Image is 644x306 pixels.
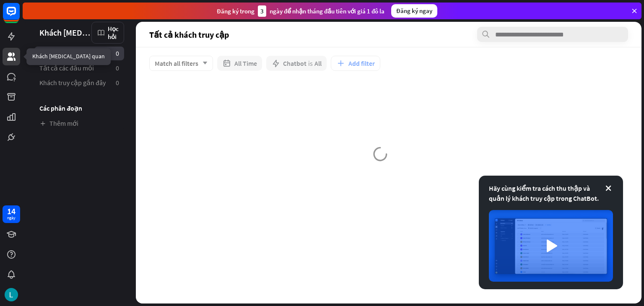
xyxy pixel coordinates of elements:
font: Tất cả các đầu mối [39,64,94,72]
a: 14 ngày [3,205,20,223]
font: ngày [7,215,16,220]
font: Khách truy cập gần đây [39,78,106,87]
a: Tất cả các đầu mối 0 [34,61,124,75]
font: 0 [116,49,119,57]
font: Đăng ký trong [217,7,254,15]
button: Mở tiện ích trò chuyện LiveChat [7,3,32,29]
font: ngày để nhận tháng đầu tiên với giá 1 đô la [270,7,384,15]
font: Khách [MEDICAL_DATA] quan [39,27,143,38]
font: Tất cả khách truy cập [149,29,229,40]
font: Tất cả khách truy cập [39,49,102,57]
font: Thêm mới [49,119,78,127]
font: Các phân đoạn [39,104,82,112]
a: Khách truy cập gần đây 0 [34,76,124,90]
font: 0 [116,78,119,87]
font: 3 [260,7,264,15]
font: 0 [116,64,119,72]
font: Đăng ký ngay [396,7,432,15]
font: 14 [7,206,16,216]
img: hình ảnh [489,210,613,282]
font: Học hỏi [108,25,119,41]
font: Hãy cùng kiểm tra cách thu thập và quản lý khách truy cập trong ChatBot. [489,184,599,202]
